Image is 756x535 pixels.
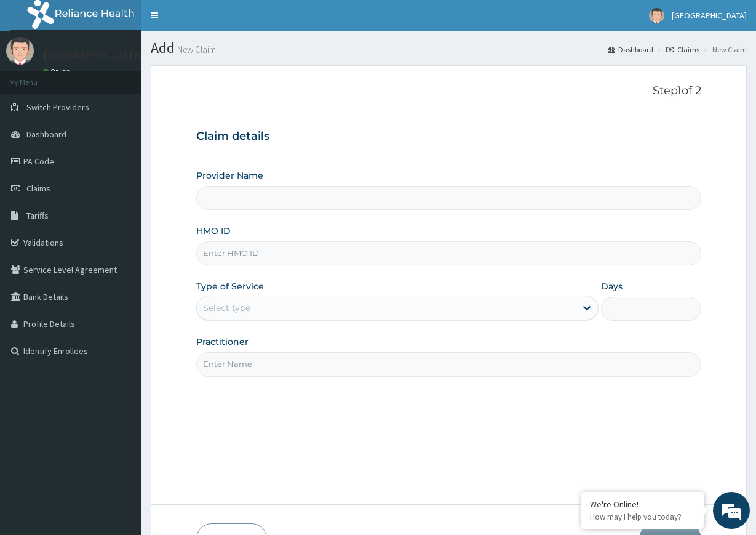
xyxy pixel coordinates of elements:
[26,183,50,194] span: Claims
[6,37,34,65] img: User Image
[196,241,702,265] input: Enter HMO ID
[26,210,49,221] span: Tariffs
[666,44,699,55] a: Claims
[601,280,623,292] label: Days
[590,512,694,522] p: How may I help you today?
[701,44,747,55] li: New Claim
[203,302,250,314] div: Select type
[175,45,216,54] small: New Claim
[43,50,145,61] p: [GEOGRAPHIC_DATA]
[196,336,249,348] label: Practitioner
[672,10,747,21] span: [GEOGRAPHIC_DATA]
[196,84,702,98] p: Step 1 of 2
[43,67,73,76] a: Online
[151,40,747,56] h1: Add
[26,129,66,140] span: Dashboard
[196,352,702,376] input: Enter Name
[608,44,653,55] a: Dashboard
[26,102,89,113] span: Switch Providers
[649,8,664,23] img: User Image
[196,280,264,292] label: Type of Service
[196,225,231,237] label: HMO ID
[196,130,702,143] h3: Claim details
[196,169,263,182] label: Provider Name
[590,499,694,510] div: We're Online!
